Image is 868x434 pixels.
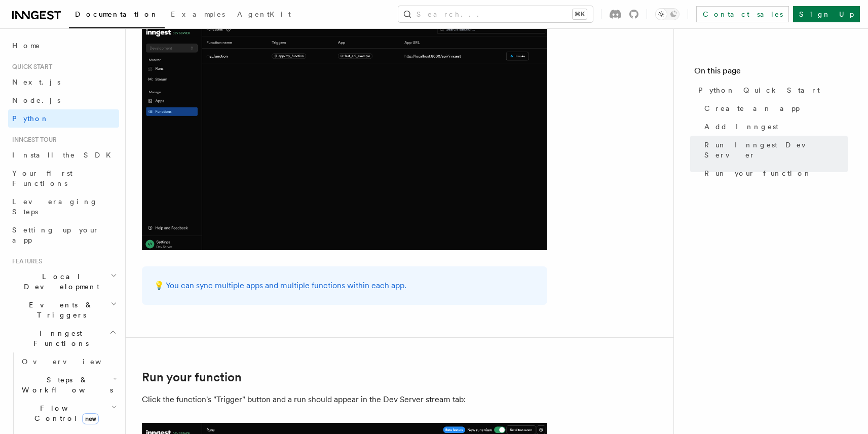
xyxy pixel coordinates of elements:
a: Run your function [700,164,848,182]
a: Python [8,109,119,128]
a: Next.js [8,73,119,91]
span: Flow Control [18,403,111,423]
a: Run your function [142,370,242,384]
a: Run Inngest Dev Server [700,136,848,164]
a: Your first Functions [8,164,119,192]
span: AgentKit [237,10,291,18]
a: Overview [18,352,119,371]
button: Steps & Workflows [18,371,119,399]
span: Node.js [12,96,60,104]
span: Python Quick Start [698,85,820,95]
span: Inngest Functions [8,328,109,348]
span: Overview [22,358,126,366]
span: Install the SDK [12,151,117,159]
a: Add Inngest [700,117,848,136]
p: Click the function's "Trigger" button and a run should appear in the Dev Server stream tab: [142,392,547,407]
a: Setting up your app [8,221,119,249]
span: Create an app [704,103,800,113]
a: AgentKit [231,3,297,27]
span: Run your function [704,168,812,178]
a: Documentation [69,3,165,28]
button: Events & Triggers [8,296,119,324]
a: Sign Up [793,6,860,22]
kbd: ⌘K [573,9,587,19]
span: Setting up your app [12,226,99,244]
a: Python Quick Start [694,81,848,99]
a: Examples [165,3,231,27]
span: Leveraging Steps [12,198,98,216]
h4: On this page [694,65,848,81]
span: Your first Functions [12,169,72,187]
span: Inngest tour [8,136,57,144]
a: Node.js [8,91,119,109]
span: Run Inngest Dev Server [704,140,848,160]
a: Contact sales [696,6,789,22]
button: Flow Controlnew [18,399,119,427]
span: Next.js [12,78,60,86]
span: Local Development [8,271,110,292]
span: Features [8,257,42,265]
p: 💡 You can sync multiple apps and multiple functions within each app. [154,279,535,293]
span: Python [12,114,49,123]
span: Home [12,41,41,51]
span: Documentation [75,10,159,18]
a: Create an app [700,99,848,117]
a: Leveraging Steps [8,192,119,221]
span: Examples [171,10,225,18]
button: Inngest Functions [8,324,119,352]
a: Home [8,36,119,55]
button: Search...⌘K [398,6,593,22]
button: Local Development [8,267,119,296]
span: new [82,413,99,424]
img: quick-start-functions.png [142,22,547,250]
span: Events & Triggers [8,300,110,320]
a: Install the SDK [8,146,119,164]
span: Quick start [8,63,52,71]
button: Toggle dark mode [655,8,680,20]
span: Steps & Workflows [18,375,113,395]
span: Add Inngest [704,122,778,132]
